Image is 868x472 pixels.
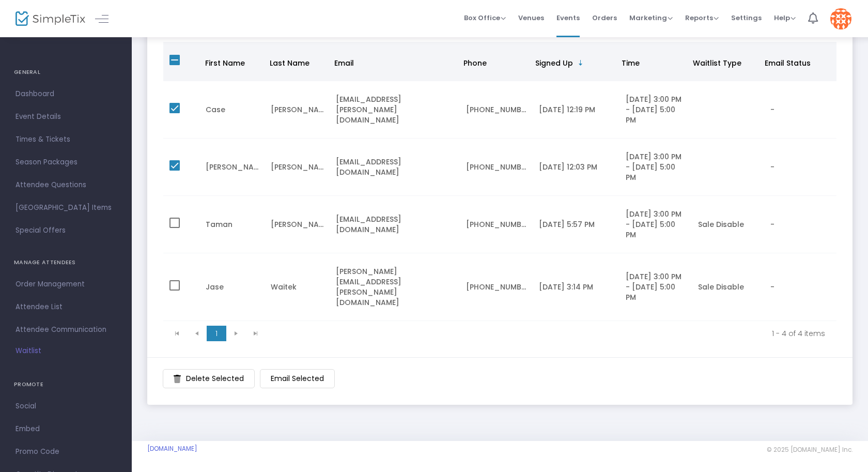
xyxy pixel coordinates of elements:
span: Venues [518,5,544,31]
div: [DATE] 3:00 PM - [DATE] 5:00 PM [626,271,686,302]
span: Events [556,5,580,31]
span: Attendee List [16,300,116,314]
div: Waitek [271,282,323,292]
div: 9082407452 [466,219,526,230]
div: 7654140414 [466,282,526,292]
td: - [764,253,836,321]
span: Orders [592,5,617,31]
div: Sanjeevan [206,162,258,172]
span: Page 1 [207,326,226,341]
span: Event Details [16,110,116,124]
span: Attendee Communication [16,323,116,337]
span: Reports [685,13,719,23]
span: Marketing [629,13,673,23]
a: [DOMAIN_NAME] [147,445,197,453]
span: Social [16,400,116,413]
div: [DATE] 3:00 PM - [DATE] 5:00 PM [626,209,686,240]
span: Season Packages [16,156,116,169]
h4: GENERAL [14,62,118,83]
div: karnasivam@gmail.com [336,157,454,177]
div: 9/21/2025 [539,162,613,172]
kendo-pager-info: 1 - 4 of 4 items [273,328,825,339]
span: Embed [16,422,116,436]
td: - [764,196,836,253]
span: Times & Tickets [16,133,116,146]
span: Settings [731,5,762,31]
div: 9/19/2025 [539,219,613,230]
span: Email [334,58,354,68]
span: First Name [205,58,245,68]
th: Time [615,42,687,82]
m-button: Delete Selected [163,369,255,388]
div: Taman [206,219,258,230]
div: 5 [698,219,758,230]
div: [DATE] 3:00 PM - [DATE] 5:00 PM [626,94,686,125]
span: Box Office [464,13,506,23]
div: Siva [271,162,323,172]
div: 9/21/2025 [539,104,613,115]
td: - [764,139,836,196]
span: © 2025 [DOMAIN_NAME] Inc. [767,446,853,454]
div: 5703098080 [466,162,526,172]
span: Sortable [577,59,585,67]
span: Help [774,13,796,23]
div: Case [206,104,258,115]
div: [DATE] 3:00 PM - [DATE] 5:00 PM [626,151,686,182]
span: Last Name [270,58,309,68]
span: Special Offers [16,224,116,237]
span: Signed Up [535,58,573,68]
span: Dashboard [16,87,116,101]
div: Baker [271,104,323,115]
th: Waitlist Type [687,42,758,82]
div: satheeshkumarbe@gmail.com [336,214,454,235]
th: Email Status [758,42,830,82]
div: Satheesh Kumar [271,219,323,230]
td: - [764,81,836,139]
h4: PROMOTE [14,374,118,395]
span: Order Management [16,278,116,291]
div: 5 [698,282,758,292]
h4: MANAGE ATTENDEES [14,252,118,273]
div: Data table [163,42,836,322]
div: 7657024545 [466,104,526,115]
span: Promo Code [16,445,116,459]
div: claire.a.wisecup@gmail.com [336,94,454,125]
div: 9/19/2025 [539,282,613,292]
m-button: Email Selected [260,369,335,388]
span: Waitlist [16,346,41,356]
span: [GEOGRAPHIC_DATA] Items [16,201,116,215]
img: delete-btn [174,375,181,383]
span: Attendee Questions [16,178,116,192]
th: Phone [457,42,529,82]
div: michael.waitek@pepsico.com [336,266,454,308]
div: Jase [206,282,258,292]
